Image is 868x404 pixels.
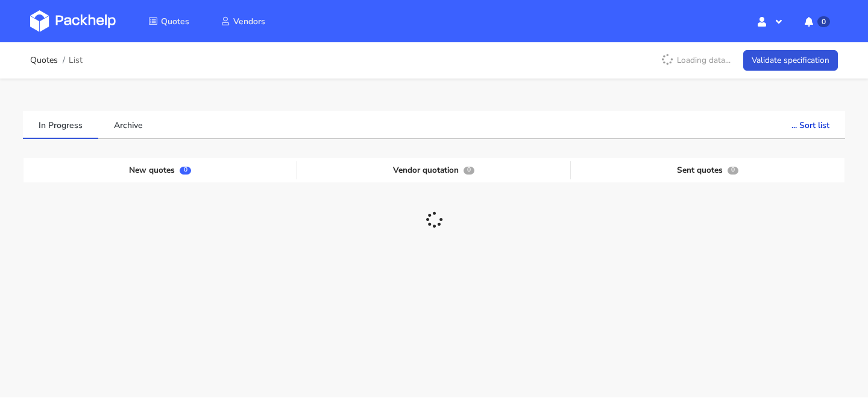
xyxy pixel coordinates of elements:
div: Vendor quotation [297,161,571,179]
a: In Progress [23,111,98,138]
button: ... Sort list [776,111,845,138]
span: 0 [817,16,830,27]
button: 0 [795,10,838,32]
span: 0 [728,167,738,175]
a: Vendors [206,10,280,32]
span: 0 [180,167,190,175]
a: Validate specification [743,50,838,71]
img: Dashboard [30,10,116,32]
p: Loading data... [655,50,737,71]
span: Quotes [161,16,189,27]
span: 0 [464,167,474,175]
div: New quotes [24,161,297,179]
span: List [69,56,83,65]
div: Sent quotes [571,161,844,179]
span: Vendors [233,16,265,27]
a: Quotes [30,56,58,65]
a: Quotes [134,10,204,32]
nav: breadcrumb [30,48,83,72]
a: Archive [98,111,159,138]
